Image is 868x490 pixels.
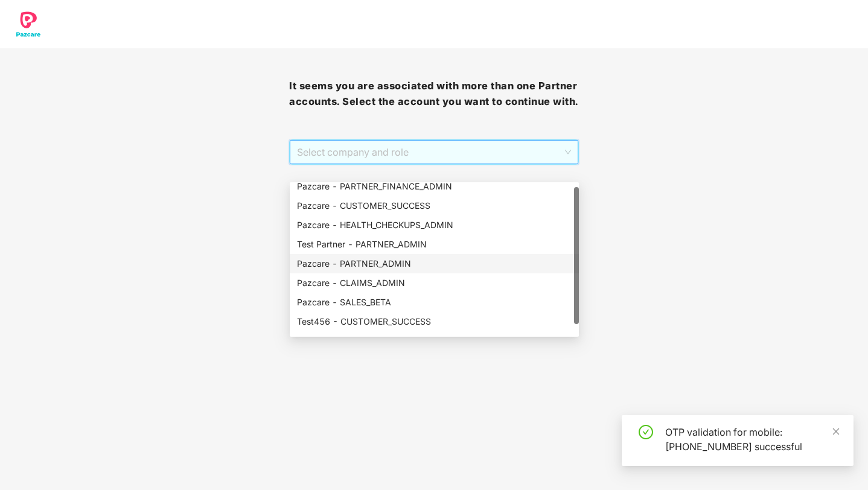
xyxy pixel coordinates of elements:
[290,312,579,331] div: Test456 - CUSTOMER_SUCCESS
[290,215,579,235] div: Pazcare - HEALTH_CHECKUPS_ADMIN
[297,296,572,309] div: Pazcare - SALES_BETA
[832,427,840,436] span: close
[290,331,579,351] div: Test Partner - CUSTOMER_SUCCESS
[290,196,579,215] div: Pazcare - CUSTOMER_SUCCESS
[290,235,579,254] div: Test Partner - PARTNER_ADMIN
[297,180,572,193] div: Pazcare - PARTNER_FINANCE_ADMIN
[297,141,570,164] span: Select company and role
[297,238,572,251] div: Test Partner - PARTNER_ADMIN
[297,257,572,270] div: Pazcare - PARTNER_ADMIN
[289,78,578,109] h3: It seems you are associated with more than one Partner accounts. Select the account you want to c...
[290,177,579,196] div: Pazcare - PARTNER_FINANCE_ADMIN
[297,199,572,212] div: Pazcare - CUSTOMER_SUCCESS
[665,425,839,454] div: OTP validation for mobile: [PHONE_NUMBER] successful
[297,315,572,328] div: Test456 - CUSTOMER_SUCCESS
[297,334,572,348] div: Test Partner - CUSTOMER_SUCCESS
[297,276,572,290] div: Pazcare - CLAIMS_ADMIN
[297,218,572,232] div: Pazcare - HEALTH_CHECKUPS_ADMIN
[290,254,579,273] div: Pazcare - PARTNER_ADMIN
[290,273,579,293] div: Pazcare - CLAIMS_ADMIN
[290,293,579,312] div: Pazcare - SALES_BETA
[639,425,653,439] span: check-circle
